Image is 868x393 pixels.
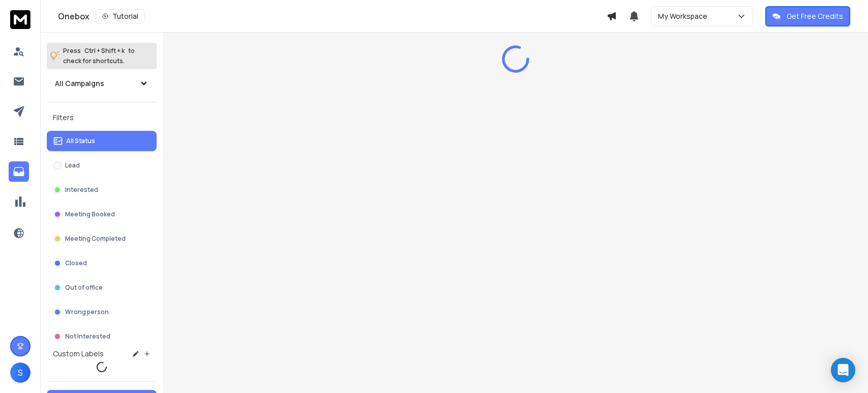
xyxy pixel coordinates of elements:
p: Interested [65,186,98,194]
button: Meeting Completed [47,229,157,249]
h3: Custom Labels [53,349,104,359]
p: Meeting Completed [65,235,126,243]
div: Open Intercom Messenger [831,358,855,382]
div: Onebox [58,9,607,23]
h1: All Campaigns [55,78,104,89]
p: Get Free Credits [787,11,843,21]
p: Out of office [65,284,103,292]
button: Wrong person [47,302,157,322]
p: Meeting Booked [65,210,115,218]
p: All Status [66,137,95,145]
button: Not Interested [47,326,157,347]
span: Ctrl + Shift + k [83,45,126,57]
button: Meeting Booked [47,204,157,224]
p: Lead [65,161,80,170]
button: Closed [47,253,157,273]
p: My Workspace [658,11,711,21]
button: S [10,362,31,383]
p: Closed [65,259,87,267]
button: Interested [47,180,157,200]
button: Out of office [47,277,157,298]
p: Press to check for shortcuts. [63,46,135,66]
button: Lead [47,155,157,176]
button: Get Free Credits [765,6,850,26]
p: Wrong person [65,308,109,316]
h3: Filters [47,110,157,125]
button: All Status [47,131,157,151]
p: Not Interested [65,332,110,341]
button: All Campaigns [47,73,157,94]
button: Tutorial [96,9,145,23]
